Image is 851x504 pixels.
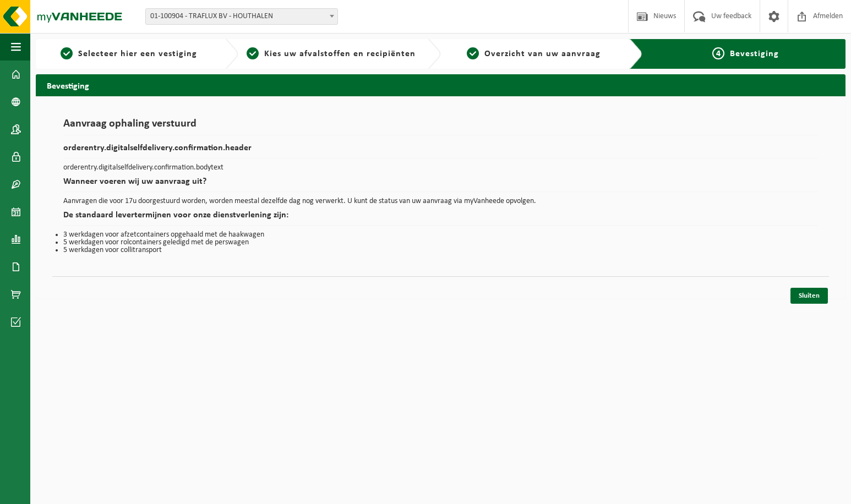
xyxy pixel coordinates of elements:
[61,47,73,59] span: 1
[730,50,779,58] span: Bevestiging
[41,47,216,61] a: 1Selecteer hier een vestiging
[63,198,818,205] p: Aanvragen die voor 17u doorgestuurd worden, worden meestal dezelfde dag nog verwerkt. U kunt de s...
[145,8,338,25] span: 01-100904 - TRAFLUX BV - HOUTHALEN
[146,9,337,24] span: 01-100904 - TRAFLUX BV - HOUTHALEN
[63,231,818,239] li: 3 werkdagen voor afzetcontainers opgehaald met de haakwagen
[63,177,818,192] h2: Wanneer voeren wij uw aanvraag uit?
[247,47,259,59] span: 2
[484,50,601,58] span: Overzicht van uw aanvraag
[63,211,818,226] h2: De standaard levertermijnen voor onze dienstverlening zijn:
[78,50,197,58] span: Selecteer hier een vestiging
[790,288,828,304] a: Sluiten
[63,239,818,246] li: 5 werkdagen voor rolcontainers geledigd met de perswagen
[264,50,416,58] span: Kies uw afvalstoffen en recipiënten
[467,47,479,59] span: 3
[36,74,845,96] h2: Bevestiging
[63,118,818,135] h1: Aanvraag ophaling verstuurd
[244,47,419,61] a: 2Kies uw afvalstoffen en recipiënten
[712,47,724,59] span: 4
[63,164,818,172] p: orderentry.digitalselfdelivery.confirmation.bodytext
[63,246,818,254] li: 5 werkdagen voor collitransport
[446,47,621,61] a: 3Overzicht van uw aanvraag
[63,144,818,158] h2: orderentry.digitalselfdelivery.confirmation.header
